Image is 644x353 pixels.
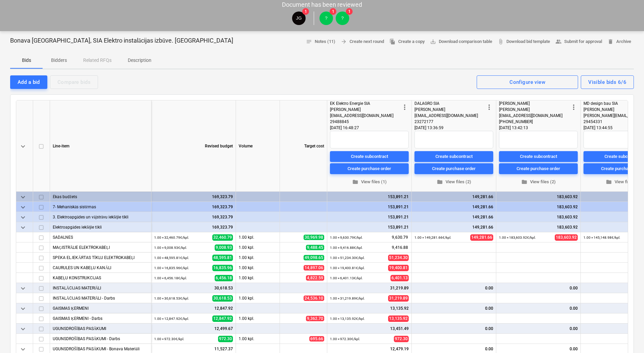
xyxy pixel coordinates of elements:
[330,337,360,341] small: 1.00 × 972.30€ / kpl.
[583,236,620,239] small: 1.00 × 145,148.98€ / kpl.
[387,37,427,47] button: Create a copy
[417,178,491,186] span: View files (2)
[414,113,478,118] span: [EMAIL_ADDRESS][DOMAIN_NAME]
[414,303,493,313] div: 0.00
[154,246,187,250] small: 1.00 × 9,008.93€ / kpl.
[212,315,233,322] span: 12,847.92
[389,38,425,46] span: Create a copy
[498,39,504,45] span: attach_file
[53,202,148,212] div: 7- Mehaniskās sistēmas
[330,100,401,107] div: EK Elektro Energie SIA
[306,245,324,250] span: 9,488.45
[53,242,148,252] div: MAĢISTRĀLIE ELEKTROKABEĻI
[570,103,578,111] span: more_vert
[499,177,578,187] button: View files (2)
[306,39,312,45] span: notes
[303,37,338,47] button: Notes (11)
[154,222,233,232] div: 169,323.79
[414,236,451,239] small: 1.00 × 149,281.66€ / kpl.
[499,324,578,334] div: 0.00
[427,37,495,47] a: Download comparison table
[53,334,148,344] div: UGUNSDROŠĪBAS PASĀKUMI - Darbs
[330,192,409,202] div: 153,891.21
[330,283,409,293] div: 31,219.89
[51,57,67,64] p: Bidders
[330,113,393,118] span: [EMAIL_ADDRESS][DOMAIN_NAME]
[154,202,233,212] div: 169,323.79
[309,336,324,342] span: 695.66
[154,283,233,293] div: 30,618.53
[236,263,280,273] div: 1.00 kpl.
[477,75,578,89] button: Configure view
[414,222,493,232] div: 149,281.66
[498,38,550,46] span: Download bid template
[499,192,578,202] div: 183,603.92
[330,119,401,125] div: 29488845
[499,151,578,162] button: Create subcontract
[236,253,280,263] div: 1.00 kpl.
[606,179,612,185] span: folder
[19,223,27,232] span: keyboard_arrow_down
[18,78,40,87] div: Add a bid
[499,113,563,118] span: [EMAIL_ADDRESS][DOMAIN_NAME]
[19,325,27,333] span: keyboard_arrow_down
[388,295,409,302] span: 31,219.89
[330,297,365,300] small: 1.00 × 31,219.89€ / kpl.
[154,192,233,202] div: 169,323.79
[53,263,148,273] div: CAURULES UN KABEĻU KANĀLI
[338,37,387,47] button: Create next round
[236,100,280,192] div: Volume
[330,151,409,162] button: Create subcontract
[607,38,631,46] span: Archive
[218,336,233,342] span: 972.30
[330,236,363,239] small: 1.00 × 9,630.79€ / kpl.
[53,303,148,313] div: GAISMAS ĶERMENI
[154,337,184,341] small: 1.00 × 972.30€ / kpl.
[304,255,324,260] span: 49,098.65
[154,297,189,300] small: 1.00 × 30,618.53€ / kpl.
[154,317,189,321] small: 1.00 × 12,847.92€ / kpl.
[388,315,409,322] span: 13,135.92
[296,16,302,21] span: JG
[414,177,493,187] button: View files (2)
[401,103,409,111] span: more_vert
[280,100,327,192] div: Target cost
[212,234,233,241] span: 32,460.79
[414,100,485,107] div: DALAGRO SIA
[432,165,476,172] div: Create purchase order
[18,57,34,64] p: Bids
[521,179,527,185] span: folder
[430,38,492,46] span: Download comparison table
[19,193,27,201] span: keyboard_arrow_down
[555,39,562,45] span: people_alt
[414,107,485,113] div: [PERSON_NAME]
[212,255,233,261] span: 48,595.81
[553,37,605,47] button: Submit for approval
[588,78,626,87] div: Visible bids 6/6
[330,202,409,212] div: 153,891.21
[610,321,644,353] iframe: Chat Widget
[435,152,473,160] div: Create subcontract
[555,234,578,241] span: 183,603.92
[495,37,553,47] a: Download bid template
[389,39,396,45] span: file_copy
[330,324,409,334] div: 13,451.49
[306,316,324,321] span: 9,362.70
[306,38,335,46] span: Notes (11)
[414,283,493,293] div: 0.00
[341,39,347,45] span: arrow_forward
[236,293,280,303] div: 1.00 kpl.
[306,275,324,281] span: 4,822.59
[414,151,493,162] button: Create subcontract
[53,273,148,283] div: KABEĻU KONSTRUKCIJAS
[154,212,233,222] div: 169,323.79
[330,256,365,260] small: 1.00 × 51,234.30€ / kpl.
[53,283,148,293] div: INSTALĀCIJAS MATERIĀLI
[499,222,578,232] div: 183,603.92
[330,125,409,131] div: [DATE] 16:48:27
[53,192,148,202] div: Ēkas budžets
[236,242,280,253] div: 1.00 kpl.
[154,303,233,313] div: 12,847.92
[151,100,236,192] div: Revised budget
[53,232,148,242] div: SADALNES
